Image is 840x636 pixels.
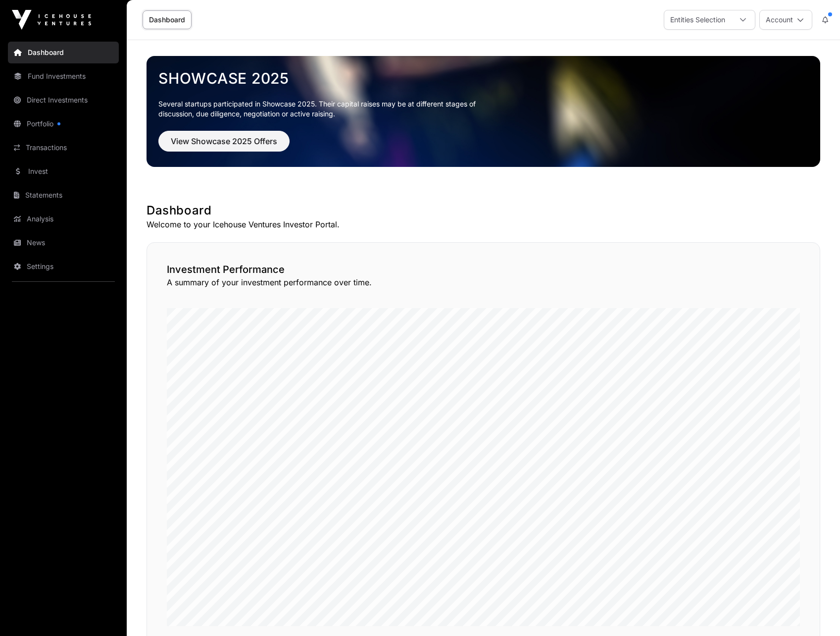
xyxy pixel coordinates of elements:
[8,89,119,111] a: Direct Investments
[12,10,91,30] img: Icehouse Ventures Logo
[147,56,820,167] img: Showcase 2025
[158,141,290,151] a: View Showcase 2025 Offers
[147,218,820,230] p: Welcome to your Icehouse Ventures Investor Portal.
[759,10,812,30] button: Account
[664,10,731,29] div: Entities Selection
[8,208,119,230] a: Analysis
[158,99,491,119] p: Several startups participated in Showcase 2025. Their capital raises may be at different stages o...
[171,135,277,147] span: View Showcase 2025 Offers
[8,42,119,63] a: Dashboard
[167,276,800,288] p: A summary of your investment performance over time.
[8,65,119,87] a: Fund Investments
[158,131,290,152] button: View Showcase 2025 Offers
[8,256,119,277] a: Settings
[8,113,119,135] a: Portfolio
[8,160,119,182] a: Invest
[8,137,119,159] a: Transactions
[167,263,800,276] h2: Investment Performance
[143,10,192,29] a: Dashboard
[8,232,119,254] a: News
[158,69,808,87] a: Showcase 2025
[8,184,119,206] a: Statements
[147,203,820,218] h1: Dashboard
